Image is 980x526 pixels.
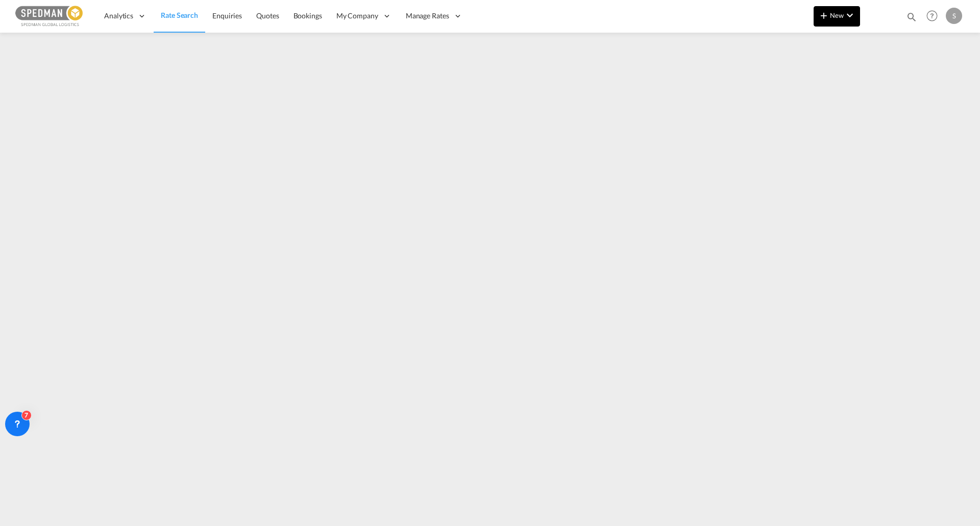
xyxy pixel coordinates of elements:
[212,11,242,20] span: Enquiries
[923,7,946,26] div: Help
[818,9,830,21] md-icon: icon-plus 400-fg
[256,11,279,20] span: Quotes
[946,8,962,24] div: S
[104,11,133,21] span: Analytics
[293,11,322,20] span: Bookings
[814,6,860,27] button: icon-plus 400-fgNewicon-chevron-down
[906,11,917,22] md-icon: icon-magnify
[161,11,198,19] span: Rate Search
[336,11,378,21] span: My Company
[844,9,856,21] md-icon: icon-chevron-down
[15,5,84,28] img: c12ca350ff1b11efb6b291369744d907.png
[923,7,941,24] span: Help
[906,11,917,27] div: icon-magnify
[818,11,856,19] span: New
[406,11,449,21] span: Manage Rates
